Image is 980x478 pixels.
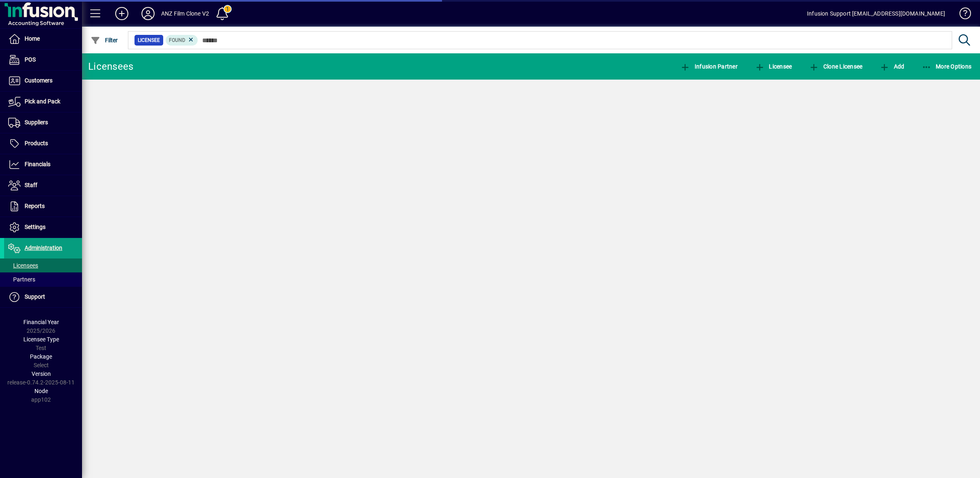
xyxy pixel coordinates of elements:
[135,6,161,21] button: Profile
[4,175,82,196] a: Staff
[807,7,945,20] div: Infusion Support [EMAIL_ADDRESS][DOMAIN_NAME]
[680,63,738,70] span: Infusion Partner
[25,35,40,42] span: Home
[8,276,35,283] span: Partners
[25,140,48,146] span: Products
[4,196,82,217] a: Reports
[161,7,209,20] div: ANZ Film Clone V2
[25,224,46,230] span: Settings
[4,272,82,286] a: Partners
[4,91,82,112] a: Pick and Pack
[678,59,740,74] button: Infusion Partner
[109,6,135,21] button: Add
[25,182,37,188] span: Staff
[920,59,974,74] button: More Options
[809,63,862,70] span: Clone Licensee
[4,71,82,91] a: Customers
[25,245,62,251] span: Administration
[25,56,36,63] span: POS
[4,133,82,154] a: Products
[922,63,972,70] span: More Options
[807,59,864,74] button: Clone Licensee
[166,35,198,46] mat-chip: Found Status: Found
[877,59,906,74] button: Add
[30,353,52,360] span: Package
[4,258,82,272] a: Licensees
[34,388,48,394] span: Node
[4,50,82,70] a: POS
[8,262,38,269] span: Licensees
[23,319,59,325] span: Financial Year
[953,2,970,28] a: Knowledge Base
[4,287,82,307] a: Support
[138,36,160,44] span: Licensee
[25,119,48,126] span: Suppliers
[4,217,82,238] a: Settings
[32,371,51,377] span: Version
[89,33,120,48] button: Filter
[88,60,133,73] div: Licensees
[4,29,82,49] a: Home
[755,63,792,70] span: Licensee
[25,98,60,105] span: Pick and Pack
[23,336,59,343] span: Licensee Type
[880,63,904,70] span: Add
[4,112,82,133] a: Suppliers
[25,161,50,167] span: Financials
[4,154,82,175] a: Financials
[169,37,185,43] span: Found
[753,59,794,74] button: Licensee
[25,293,45,300] span: Support
[91,37,118,43] span: Filter
[25,203,45,209] span: Reports
[25,77,52,84] span: Customers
